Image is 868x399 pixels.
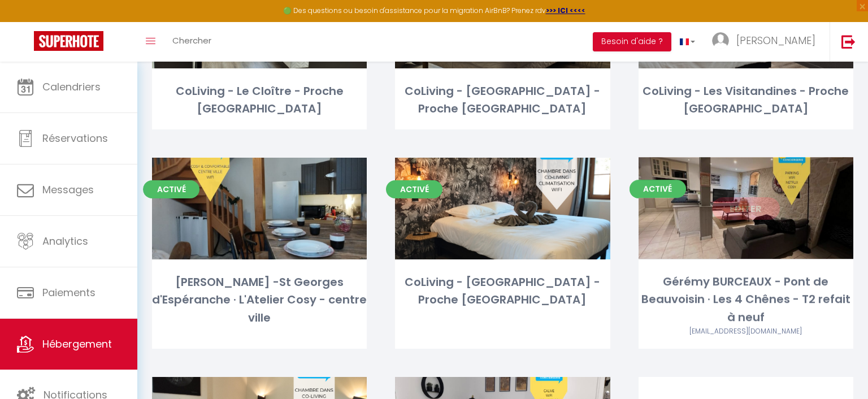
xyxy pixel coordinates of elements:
span: Paiements [42,285,96,300]
div: CoLiving - Les Visitandines - Proche [GEOGRAPHIC_DATA] [639,83,853,118]
span: Activé [386,180,442,198]
span: Calendriers [42,80,101,94]
span: Messages [42,183,94,197]
span: Réservations [42,131,108,145]
a: Editer [712,197,780,220]
a: >>> ICI <<<< [546,6,585,15]
button: Besoin d'aide ? [593,32,671,51]
img: Super Booking [34,31,103,51]
span: Chercher [172,34,211,46]
div: CoLiving - [GEOGRAPHIC_DATA] - Proche [GEOGRAPHIC_DATA] [395,83,610,118]
span: Hébergement [42,337,112,351]
div: Airbnb [639,327,853,337]
a: Chercher [164,22,220,62]
span: Activé [630,180,686,198]
div: [PERSON_NAME] -St Georges d'Espéranche · L'Atelier Cosy - centre ville [152,274,367,327]
span: [PERSON_NAME] [736,33,815,47]
img: logout [841,34,856,49]
div: CoLiving - [GEOGRAPHIC_DATA] - Proche [GEOGRAPHIC_DATA] [395,274,610,309]
span: Analytics [42,234,88,248]
div: Gérémy BURCEAUX - Pont de Beauvoisin · Les 4 Chênes - T2 refait à neuf [639,274,853,327]
img: ... [712,32,729,49]
a: ... [PERSON_NAME] [704,22,830,62]
span: Activé [143,180,199,198]
div: CoLiving - Le Cloître - Proche [GEOGRAPHIC_DATA] [152,83,367,118]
